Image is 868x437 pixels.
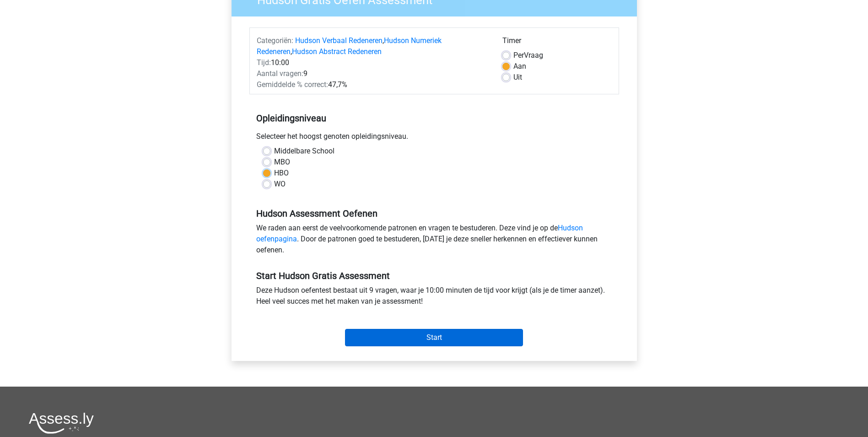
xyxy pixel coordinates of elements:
label: Middelbare School [274,146,334,157]
span: Categoriën: [257,36,293,45]
span: Gemiddelde % correct: [257,80,328,89]
span: Tijd: [257,58,271,67]
label: Uit [513,72,522,83]
label: HBO [274,168,289,179]
label: Vraag [513,50,543,61]
label: MBO [274,157,290,168]
label: WO [274,179,286,190]
a: Hudson Abstract Redeneren [292,47,382,56]
input: Start [345,329,523,346]
label: Aan [513,61,526,72]
div: 47,7% [250,79,496,90]
span: Per [513,51,524,60]
h5: Hudson Assessment Oefenen [256,208,612,219]
div: 10:00 [250,57,496,68]
div: Selecteer het hoogst genoten opleidingsniveau. [249,131,619,146]
a: Hudson Verbaal Redeneren [295,36,383,45]
h5: Opleidingsniveau [256,109,612,127]
div: Timer [502,35,612,50]
a: Hudson Numeriek Redeneren [257,36,442,56]
span: Aantal vragen: [257,69,303,78]
div: Deze Hudson oefentest bestaat uit 9 vragen, waar je 10:00 minuten de tijd voor krijgt (als je de ... [249,285,619,311]
div: We raden aan eerst de veelvoorkomende patronen en vragen te bestuderen. Deze vind je op de . Door... [249,223,619,259]
div: , , [250,35,496,57]
div: 9 [250,68,496,79]
h5: Start Hudson Gratis Assessment [256,270,612,281]
img: Assessly logo [29,412,94,434]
